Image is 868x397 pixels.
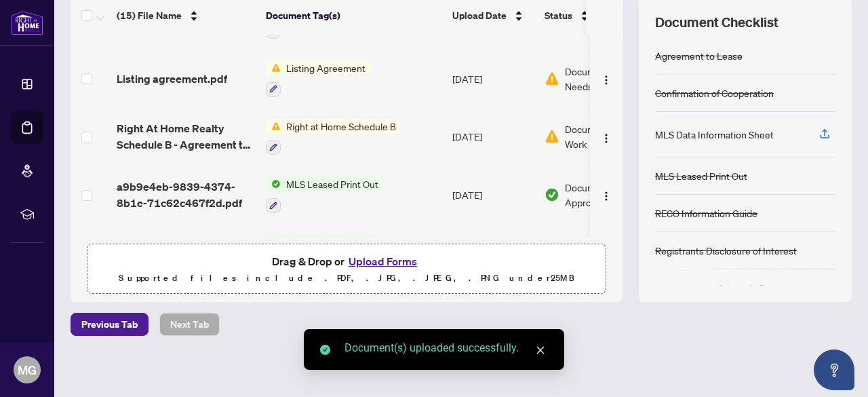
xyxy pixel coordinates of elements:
[814,349,854,390] button: Open asap
[447,50,539,108] td: [DATE]
[320,345,330,355] span: check-circle
[266,235,281,250] img: Status Icon
[601,133,612,144] img: Logo
[655,243,797,258] div: Registrants Disclosure of Interest
[533,343,548,358] a: Close
[545,129,559,144] img: Document Status
[281,119,401,134] span: Right at Home Schedule B
[655,168,747,183] div: MLS Leased Print Out
[266,119,401,155] button: Status IconRight at Home Schedule B
[545,71,559,86] img: Document Status
[601,75,612,86] img: Logo
[452,8,507,23] span: Upload Date
[117,71,227,87] span: Listing agreement.pdf
[344,252,421,270] button: Upload Forms
[655,86,774,100] div: Confirmation of Cooperation
[536,345,545,355] span: close
[595,126,617,147] button: Logo
[11,10,43,35] img: logo
[344,340,548,356] div: Document(s) uploaded successfully.
[159,313,220,336] button: Next Tab
[18,360,37,379] span: MG
[117,120,255,153] span: Right At Home Realty Schedule B - Agreement to Lease - Residentialpdf_[DATE] 16_10_19.pdf
[601,191,612,202] img: Logo
[447,224,539,282] td: [DATE]
[81,314,138,335] span: Previous Tab
[447,166,539,224] td: [DATE]
[266,176,281,191] img: Status Icon
[266,176,384,213] button: Status IconMLS Leased Print Out
[595,184,617,206] button: Logo
[655,48,743,63] div: Agreement to Lease
[281,60,371,75] span: Listing Agreement
[87,244,606,295] span: Drag & Drop orUpload FormsSupported files include .PDF, .JPG, .JPEG, .PNG under25MB
[266,235,421,271] button: Status IconAgreement to Lease
[595,68,617,90] button: Logo
[545,8,572,23] span: Status
[266,60,371,97] button: Status IconListing Agreement
[545,187,559,202] img: Document Status
[655,206,757,221] div: RECO Information Guide
[266,119,281,134] img: Status Icon
[281,176,384,191] span: MLS Leased Print Out
[266,60,281,75] img: Status Icon
[447,108,539,166] td: [DATE]
[117,8,182,23] span: (15) File Name
[655,127,774,142] div: MLS Data Information Sheet
[96,270,597,286] p: Supported files include .PDF, .JPG, .JPEG, .PNG under 25 MB
[71,313,149,336] button: Previous Tab
[565,180,649,210] span: Document Approved
[565,64,635,94] span: Document Needs Work
[272,252,421,270] span: Drag & Drop or
[655,13,778,32] span: Document Checklist
[117,178,255,211] span: a9b9e4eb-9839-4374-8b1e-71c62c467f2d.pdf
[565,121,649,151] span: Document Needs Work
[281,235,379,250] span: Agreement to Lease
